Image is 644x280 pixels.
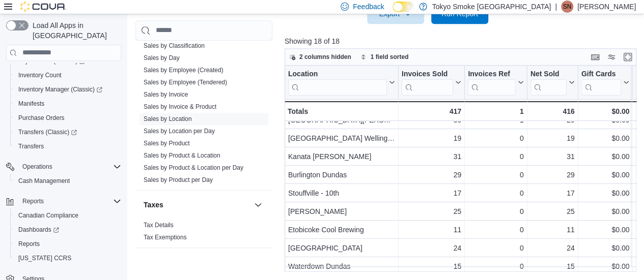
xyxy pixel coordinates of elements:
[144,221,174,229] span: Tax Details
[581,187,630,199] div: $0.00
[356,51,413,63] button: 1 field sorted
[288,105,395,117] div: Totals
[14,252,121,264] span: Washington CCRS
[144,103,216,110] a: Sales by Invoice & Product
[468,242,523,254] div: 0
[20,2,66,12] img: Cova
[144,114,192,122] span: Sales by Location
[144,233,187,240] a: Tax Exemptions
[144,139,190,146] a: Sales by Product
[468,260,523,272] div: 0
[252,198,264,210] button: Taxes
[530,132,575,144] div: 19
[22,197,44,205] span: Reports
[622,51,634,63] button: Enter fullscreen
[402,224,461,236] div: 11
[299,53,351,61] span: 2 columns hidden
[14,209,82,222] a: Canadian Compliance
[135,15,272,190] div: Sales
[29,20,121,41] span: Load All Apps in [GEOGRAPHIC_DATA]
[402,187,461,199] div: 17
[468,187,523,199] div: 0
[14,98,121,110] span: Manifests
[561,1,573,13] div: Stephanie Neblett
[14,238,44,250] a: Reports
[144,115,192,122] a: Sales by Location
[288,69,387,79] div: Location
[144,78,227,86] span: Sales by Employee (Tendered)
[288,224,395,236] div: Etobicoke Cool Brewing
[10,208,125,223] button: Canadian Compliance
[10,223,125,237] a: Dashboards
[144,151,220,159] a: Sales by Product & Location
[468,69,515,79] div: Invoices Ref
[14,238,121,250] span: Reports
[10,82,125,97] a: Inventory Manager (Classic)
[144,163,243,171] span: Sales by Product & Location per Day
[14,126,81,138] a: Transfers (Classic)
[402,205,461,217] div: 25
[10,97,125,111] button: Manifests
[402,132,461,144] div: 19
[10,251,125,265] button: [US_STATE] CCRS
[14,126,121,138] span: Transfers (Classic)
[288,169,395,181] div: Burlington Dundas
[432,1,551,13] p: Tokyo Smoke [GEOGRAPHIC_DATA]
[14,140,121,152] span: Transfers
[144,164,243,171] a: Sales by Product & Location per Day
[18,128,77,136] span: Transfers (Classic)
[581,205,630,217] div: $0.00
[581,69,630,95] button: Gift Cards
[288,150,395,163] div: Kanata [PERSON_NAME]
[530,205,575,217] div: 25
[288,69,395,95] button: Location
[14,69,66,81] a: Inventory Count
[144,90,188,98] span: Sales by Invoice
[10,139,125,153] button: Transfers
[530,114,575,126] div: 29
[468,105,523,117] div: 1
[14,209,121,222] span: Canadian Compliance
[468,224,523,236] div: 0
[402,114,461,126] div: 30
[14,83,106,96] a: Inventory Manager (Classic)
[144,102,216,110] span: Sales by Invoice & Product
[144,175,213,183] span: Sales by Product per Day
[402,260,461,272] div: 15
[285,36,640,46] p: Showing 18 of 18
[288,132,395,144] div: [GEOGRAPHIC_DATA] Wellington Corners
[144,199,250,209] button: Taxes
[530,169,575,181] div: 29
[530,69,567,79] div: Net Sold
[14,224,63,236] a: Dashboards
[14,175,74,187] a: Cash Management
[402,69,461,95] button: Invoices Sold
[468,205,523,217] div: 0
[468,132,523,144] div: 0
[14,252,75,264] a: [US_STATE] CCRS
[371,53,409,61] span: 1 field sorted
[468,150,523,163] div: 0
[581,69,622,95] div: Gift Card Sales
[530,69,575,95] button: Net Sold
[144,90,188,98] a: Sales by Invoice
[144,176,213,183] a: Sales by Product per Day
[468,69,523,95] button: Invoices Ref
[581,150,630,163] div: $0.00
[581,169,630,181] div: $0.00
[144,42,205,49] a: Sales by Classification
[144,78,227,85] a: Sales by Employee (Tendered)
[10,237,125,251] button: Reports
[353,2,384,12] span: Feedback
[144,127,215,135] span: Sales by Location per Day
[18,254,71,262] span: [US_STATE] CCRS
[18,114,65,122] span: Purchase Orders
[10,125,125,139] a: Transfers (Classic)
[288,187,395,199] div: Stouffville - 10th
[402,169,461,181] div: 29
[144,66,223,73] a: Sales by Employee (Created)
[288,260,395,272] div: Waterdown Dundas
[18,240,40,248] span: Reports
[530,260,575,272] div: 15
[468,114,523,126] div: 1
